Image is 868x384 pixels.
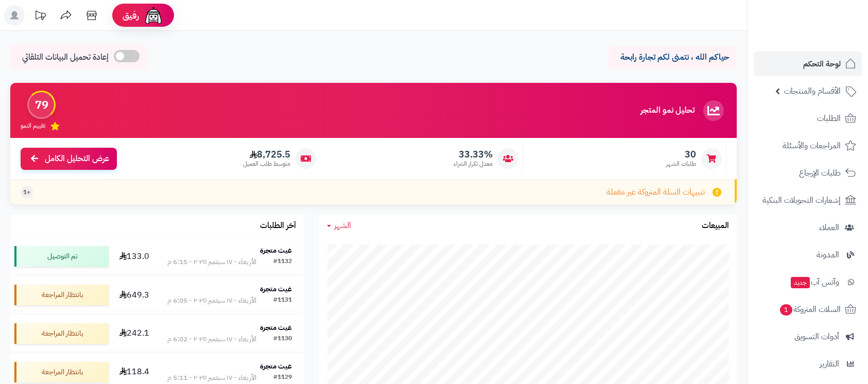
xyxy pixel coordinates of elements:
span: متوسط طلب العميل [243,160,290,168]
a: التقارير [754,352,862,376]
a: المدونة [754,242,862,267]
a: عرض التحليل الكامل [21,148,117,170]
div: الأربعاء - ١٧ سبتمبر ٢٠٢٥ - 6:15 م [167,257,256,267]
span: العملاء [819,220,839,235]
div: بانتظار المراجعة [14,285,109,305]
td: 242.1 [113,315,156,353]
div: #1131 [273,295,292,306]
a: طلبات الإرجاع [754,161,862,185]
span: +1 [23,188,30,197]
img: ai-face.png [143,5,164,26]
span: وآتس آب [790,275,839,289]
div: بانتظار المراجعة [14,362,109,382]
a: إشعارات التحويلات البنكية [754,188,862,213]
a: تحديثات المنصة [27,5,53,28]
a: العملاء [754,215,862,240]
div: الأربعاء - ١٧ سبتمبر ٢٠٢٥ - 6:02 م [167,334,256,344]
span: تنبيهات السلة المتروكة غير مفعلة [606,186,705,198]
a: الطلبات [754,106,862,131]
strong: غيث متجرة [260,361,292,372]
span: إعادة تحميل البيانات التلقائي [22,51,109,63]
span: لوحة التحكم [803,57,841,71]
span: طلبات الشهر [666,160,696,168]
span: رفيق [123,9,139,22]
span: تقييم النمو [21,121,45,130]
span: التقارير [820,357,839,371]
span: جديد [791,277,810,288]
span: أدوات التسويق [794,329,839,344]
strong: غيث متجرة [260,284,292,294]
span: 30 [666,149,696,160]
span: الأقسام والمنتجات [784,84,841,98]
div: #1129 [273,373,292,383]
div: الأربعاء - ١٧ سبتمبر ٢٠٢٥ - 5:11 م [167,373,256,383]
span: السلات المتروكة [779,302,841,317]
strong: غيث متجرة [260,322,292,333]
div: تم التوصيل [14,246,109,267]
strong: غيث متجرة [260,245,292,256]
a: وآتس آبجديد [754,270,862,294]
p: حياكم الله ، نتمنى لكم تجارة رابحة [616,51,729,63]
img: logo-2.png [798,28,858,49]
a: أدوات التسويق [754,324,862,349]
div: #1130 [273,334,292,344]
div: الأربعاء - ١٧ سبتمبر ٢٠٢٥ - 6:05 م [167,295,256,306]
span: طلبات الإرجاع [799,166,841,180]
a: الشهر [327,220,351,232]
span: 33.33% [454,149,493,160]
span: 1 [780,304,792,316]
span: عرض التحليل الكامل [45,153,109,165]
h3: آخر الطلبات [260,221,296,231]
div: بانتظار المراجعة [14,323,109,344]
span: إشعارات التحويلات البنكية [762,193,841,207]
td: 649.3 [113,276,156,314]
span: معدل تكرار الشراء [454,160,493,168]
a: المراجعات والأسئلة [754,133,862,158]
a: لوحة التحكم [754,51,862,76]
span: المراجعات والأسئلة [783,138,841,153]
h3: المبيعات [702,221,729,231]
span: 8,725.5 [243,149,290,160]
span: المدونة [817,248,839,262]
span: الطلبات [817,111,841,126]
h3: تحليل نمو المتجر [640,106,695,115]
td: 133.0 [113,237,156,275]
span: الشهر [334,219,351,232]
a: السلات المتروكة1 [754,297,862,322]
div: #1132 [273,257,292,267]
